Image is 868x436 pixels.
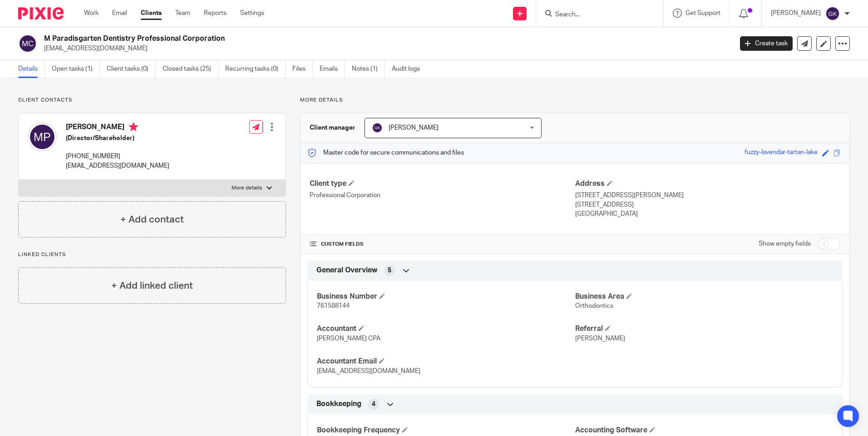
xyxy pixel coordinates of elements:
[66,122,169,134] h4: [PERSON_NAME]
[575,209,840,218] p: [GEOGRAPHIC_DATA]
[18,251,286,258] p: Linked clients
[575,191,840,200] p: [STREET_ADDRESS][PERSON_NAME]
[175,9,190,18] a: Team
[320,60,345,78] a: Emails
[372,122,383,133] img: svg%3E
[554,11,636,19] input: Search
[388,266,391,275] span: 5
[317,303,350,309] span: 761588144
[163,60,218,78] a: Closed tasks (25)
[759,239,811,248] label: Show empty fields
[44,34,590,44] h2: M Paradisgarten Dentistry Professional Corporation
[28,122,57,151] img: svg%3E
[292,60,313,78] a: Files
[317,426,575,435] h4: Bookkeeping Frequency
[18,97,286,104] p: Client contacts
[575,324,833,334] h4: Referral
[317,357,575,366] h4: Accountant Email
[225,60,286,78] a: Recurring tasks (0)
[771,9,821,18] p: [PERSON_NAME]
[316,266,377,275] span: General Overview
[575,179,840,189] h4: Address
[310,179,575,189] h4: Client type
[317,368,420,374] span: [EMAIL_ADDRESS][DOMAIN_NAME]
[112,9,127,18] a: Email
[232,184,262,192] p: More details
[575,292,833,301] h4: Business Area
[317,292,575,301] h4: Business Number
[204,9,227,18] a: Reports
[120,213,184,227] h4: + Add contact
[66,152,169,161] p: [PHONE_NUMBER]
[44,44,726,53] p: [EMAIL_ADDRESS][DOMAIN_NAME]
[129,122,138,131] i: Primary
[310,123,355,132] h3: Client manager
[84,9,99,18] a: Work
[111,279,193,293] h4: + Add linked client
[372,400,375,409] span: 4
[575,426,833,435] h4: Accounting Software
[307,148,464,157] p: Master code for secure communications and files
[300,97,850,104] p: More details
[66,161,169,170] p: [EMAIL_ADDRESS][DOMAIN_NAME]
[392,60,427,78] a: Audit logs
[52,60,100,78] a: Open tasks (1)
[745,148,818,158] div: fuzzy-lavendar-tartan-lake
[18,60,45,78] a: Details
[575,200,840,209] p: [STREET_ADDRESS]
[389,125,439,131] span: [PERSON_NAME]
[686,10,720,16] span: Get Support
[825,6,840,21] img: svg%3E
[18,7,64,19] img: Pixie
[575,335,625,342] span: [PERSON_NAME]
[740,36,793,51] a: Create task
[310,191,575,200] p: Professional Corporation
[316,399,361,409] span: Bookkeeping
[240,9,264,18] a: Settings
[575,303,613,309] span: Orthodontics
[66,134,169,143] h5: (Director/Shareholder)
[317,324,575,334] h4: Accountant
[352,60,385,78] a: Notes (1)
[141,9,162,18] a: Clients
[107,60,156,78] a: Client tasks (0)
[310,241,575,248] h4: CUSTOM FIELDS
[317,335,380,342] span: [PERSON_NAME] CPA
[18,34,37,53] img: svg%3E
